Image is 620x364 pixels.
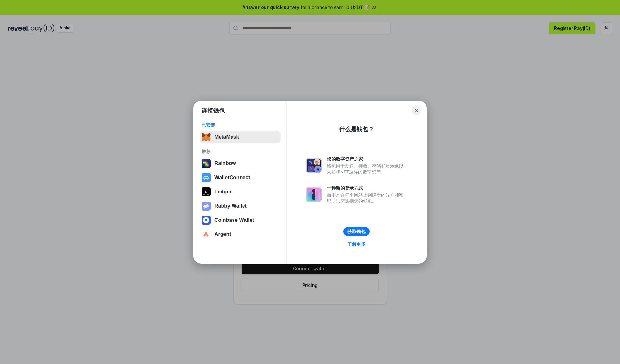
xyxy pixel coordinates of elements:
[344,240,369,248] a: 了解更多
[200,157,281,170] button: Rainbow
[347,241,366,247] div: 了解更多
[214,161,236,166] div: Rainbow
[200,185,281,198] button: Ledger
[200,214,281,227] button: Coinbase Wallet
[200,171,281,184] button: WalletConnect
[214,231,231,237] div: Argent
[201,216,211,225] img: svg+xml,%3Csvg%20width%3D%2228%22%20height%3D%2228%22%20viewBox%3D%220%200%2028%2028%22%20fill%3D...
[201,202,211,211] img: svg+xml,%3Csvg%20xmlns%3D%22http%3A%2F%2Fwww.w3.org%2F2000%2Fsvg%22%20fill%3D%22none%22%20viewBox...
[306,187,322,202] img: svg+xml,%3Csvg%20xmlns%3D%22http%3A%2F%2Fwww.w3.org%2F2000%2Fsvg%22%20fill%3D%22none%22%20viewBox...
[201,107,225,114] h1: 连接钱包
[201,173,211,182] img: svg+xml,%3Csvg%20width%3D%2228%22%20height%3D%2228%22%20viewBox%3D%220%200%2028%2028%22%20fill%3D...
[201,187,211,196] img: svg+xml,%3Csvg%20xmlns%3D%22http%3A%2F%2Fwww.w3.org%2F2000%2Fsvg%22%20width%3D%2228%22%20height%3...
[327,192,407,204] div: 而不是在每个网站上创建新的账户和密码，只需连接您的钱包。
[201,230,211,239] img: svg+xml,%3Csvg%20width%3D%2228%22%20height%3D%2228%22%20viewBox%3D%220%200%2028%2028%22%20fill%3D...
[306,158,322,173] img: svg+xml,%3Csvg%20xmlns%3D%22http%3A%2F%2Fwww.w3.org%2F2000%2Fsvg%22%20fill%3D%22none%22%20viewBox...
[200,228,281,241] button: Argent
[201,149,279,154] div: 推荐
[327,156,407,162] div: 您的数字资产之家
[214,217,254,223] div: Coinbase Wallet
[201,133,211,142] img: svg+xml,%3Csvg%20fill%3D%22none%22%20height%3D%2233%22%20viewBox%3D%220%200%2035%2033%22%20width%...
[200,131,281,143] button: MetaMask
[343,227,370,236] button: 获取钱包
[214,203,247,209] div: Rabby Wallet
[214,175,250,181] div: WalletConnect
[200,200,281,212] button: Rabby Wallet
[339,125,374,133] div: 什么是钱包？
[327,163,407,175] div: 钱包用于发送、接收、存储和显示像以太坊和NFT这样的数字资产。
[214,134,239,140] div: MetaMask
[214,189,232,195] div: Ledger
[327,185,407,191] div: 一种新的登录方式
[412,106,421,115] button: Close
[201,122,279,128] div: 已安装
[347,229,366,234] div: 获取钱包
[201,159,211,168] img: svg+xml,%3Csvg%20width%3D%22120%22%20height%3D%22120%22%20viewBox%3D%220%200%20120%20120%22%20fil...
